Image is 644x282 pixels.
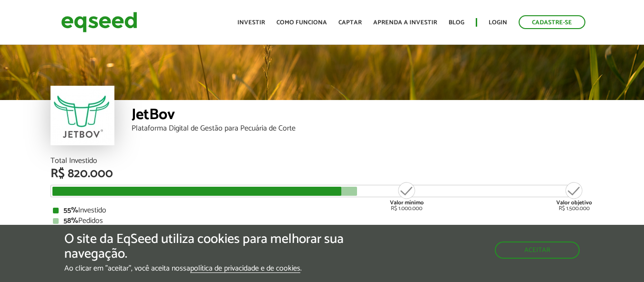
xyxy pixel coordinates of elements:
a: Blog [449,20,464,26]
div: R$ 1.500.000 [556,181,592,211]
div: R$ 1.000.000 [389,181,425,211]
div: Total Investido [51,157,594,165]
strong: Valor mínimo [390,198,424,207]
strong: 55% [63,204,78,217]
button: Aceitar [495,242,580,259]
p: Ao clicar em "aceitar", você aceita nossa . [64,264,373,273]
a: Captar [338,20,362,26]
div: JetBov [132,107,594,125]
a: Login [489,20,507,26]
a: Aprenda a investir [373,20,437,26]
h5: O site da EqSeed utiliza cookies para melhorar sua navegação. [64,232,373,262]
a: Como funciona [276,20,327,26]
strong: 58% [63,214,78,227]
a: Cadastre-se [519,15,585,29]
img: EqSeed [61,10,137,35]
div: Plataforma Digital de Gestão para Pecuária de Corte [132,125,594,132]
div: R$ 820.000 [51,168,594,180]
div: Investido [53,207,592,214]
strong: Valor objetivo [556,198,592,207]
a: política de privacidade e de cookies [190,265,300,273]
div: Pedidos [53,217,592,225]
a: Investir [237,20,265,26]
